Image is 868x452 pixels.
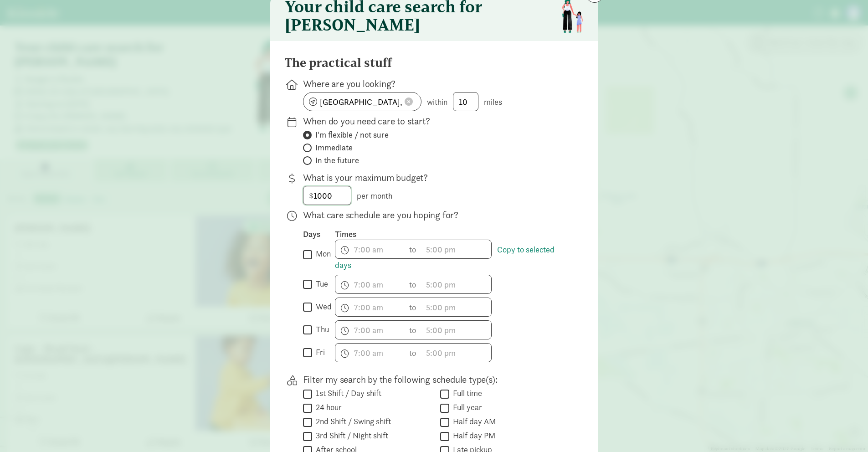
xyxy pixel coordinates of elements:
[449,416,496,427] label: Half day AM
[335,344,405,362] input: 7:00 am
[409,301,417,313] span: to
[335,321,405,339] input: 7:00 am
[449,388,482,399] label: Full time
[312,347,325,358] label: fri
[315,142,353,153] span: Immediate
[484,97,502,107] span: miles
[409,347,417,359] span: to
[335,275,405,293] input: 7:00 am
[422,344,491,362] input: 5:00 pm
[335,298,405,316] input: 7:00 am
[357,190,392,201] span: per month
[427,97,447,107] span: within
[409,243,417,256] span: to
[312,430,388,441] label: 3rd Shift / Night shift
[303,373,569,386] p: Filter my search by the following schedule type(s):
[303,115,569,128] p: When do you need care to start?
[303,77,569,90] p: Where are you looking?
[335,240,405,258] input: 7:00 am
[315,155,359,166] span: In the future
[303,171,569,184] p: What is your maximum budget?
[449,402,482,413] label: Full year
[422,298,491,316] input: 5:00 pm
[312,278,328,289] label: tue
[312,248,331,259] label: mon
[315,129,389,140] span: I'm flexible / not sure
[312,402,342,413] label: 24 hour
[303,209,569,221] p: What care schedule are you hoping for?
[409,278,417,291] span: to
[409,324,417,336] span: to
[285,56,392,70] h4: The practical stuff
[312,416,391,427] label: 2nd Shift / Swing shift
[449,430,495,441] label: Half day PM
[335,229,569,240] div: Times
[422,321,491,339] input: 5:00 pm
[312,324,329,335] label: thu
[312,301,332,312] label: wed
[303,229,335,240] div: Days
[422,240,491,258] input: 5:00 pm
[303,92,421,111] input: enter zipcode or address
[303,186,351,205] input: 0.00
[422,275,491,293] input: 5:00 pm
[312,388,381,399] label: 1st Shift / Day shift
